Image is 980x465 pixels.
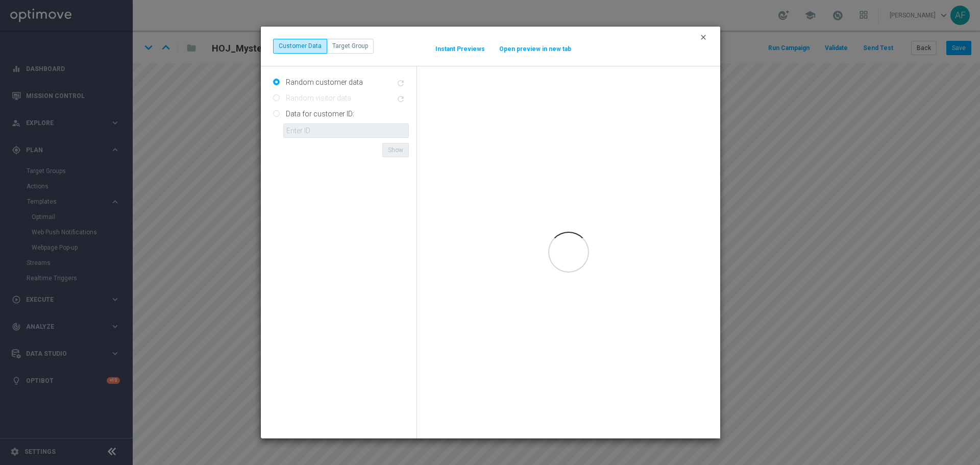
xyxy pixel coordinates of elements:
[499,45,572,53] button: Open preview in new tab
[283,93,351,103] label: Random visitor data
[283,78,363,87] label: Random customer data
[273,39,374,53] div: ...
[283,124,409,138] input: Enter ID
[283,109,354,118] label: Data for customer ID:
[327,39,374,53] button: Target Group
[435,45,485,53] button: Instant Previews
[699,33,707,41] i: clear
[699,33,710,42] button: clear
[273,39,327,53] button: Customer Data
[382,143,409,157] button: Show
